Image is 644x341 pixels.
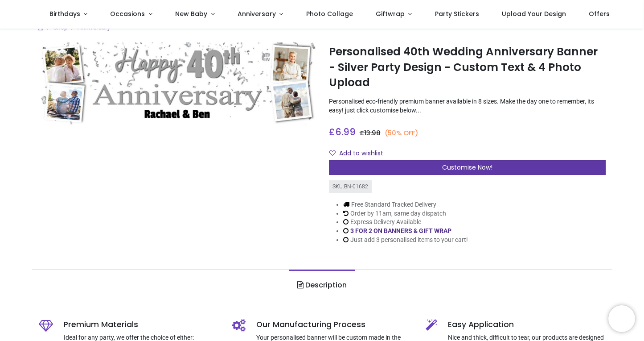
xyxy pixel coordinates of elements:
[110,9,145,18] span: Occasions
[343,200,468,209] li: Free Standard Tracked Delivery
[589,9,610,18] span: Offers
[329,44,606,90] h1: Personalised 40th Wedding Anniversary Banner - Silver Party Design - Custom Text & 4 Photo Upload
[448,319,606,330] h5: Easy Application
[385,129,418,138] small: (50% OFF)
[364,129,381,137] span: 13.98
[329,180,372,193] div: SKU: BN-01682
[306,9,353,18] span: Photo Collage
[343,209,468,218] li: Order by 11am, same day dispatch
[78,24,111,31] a: Anniversary
[175,9,207,18] span: New Baby
[256,319,412,330] h5: Our Manufacturing Process
[608,305,635,332] iframe: Brevo live chat
[39,42,316,125] img: Personalised 40th Wedding Anniversary Banner - Silver Party Design - Custom Text & 4 Photo Upload
[343,236,468,245] li: Just add 3 personalised items to your cart!
[360,129,381,137] span: £
[64,319,219,330] h5: Premium Materials
[238,9,276,18] span: Anniversary
[289,270,355,301] a: Description
[502,9,566,18] span: Upload Your Design
[442,163,492,172] span: Customise Now!
[329,146,391,161] button: Add to wishlistAdd to wishlist
[350,227,451,234] a: 3 FOR 2 ON BANNERS & GIFT WRAP
[329,150,336,156] i: Add to wishlist
[53,24,68,31] a: Shop
[329,125,356,138] span: £
[329,97,606,115] p: Personalised eco-friendly premium banner available in 8 sizes. Make the day one to remember, its ...
[376,9,405,18] span: Giftwrap
[343,218,468,227] li: Express Delivery Available
[49,9,80,18] span: Birthdays
[435,9,479,18] span: Party Stickers
[335,125,356,138] span: 6.99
